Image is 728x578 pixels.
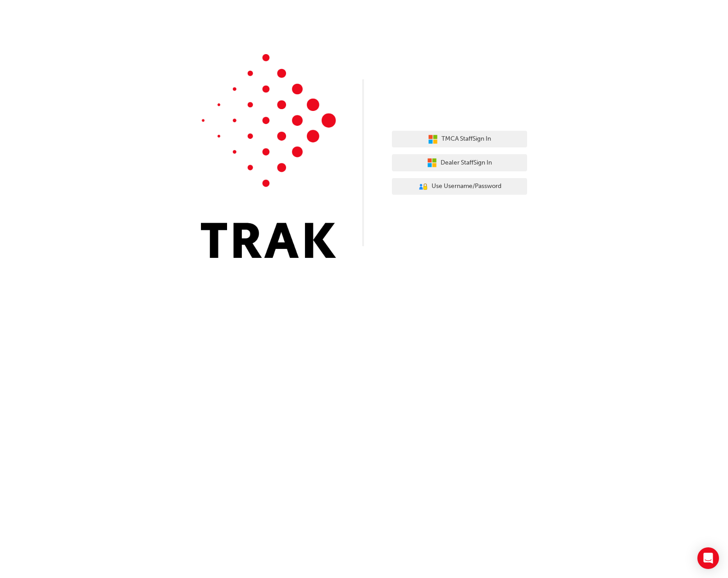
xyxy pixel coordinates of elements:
[441,158,492,168] span: Dealer Staff Sign In
[392,154,527,171] button: Dealer StaffSign In
[392,131,527,148] button: TMCA StaffSign In
[441,134,491,144] span: TMCA Staff Sign In
[201,54,336,258] img: Trak
[432,181,501,192] span: Use Username/Password
[392,178,527,195] button: Use Username/Password
[697,547,719,569] div: Open Intercom Messenger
